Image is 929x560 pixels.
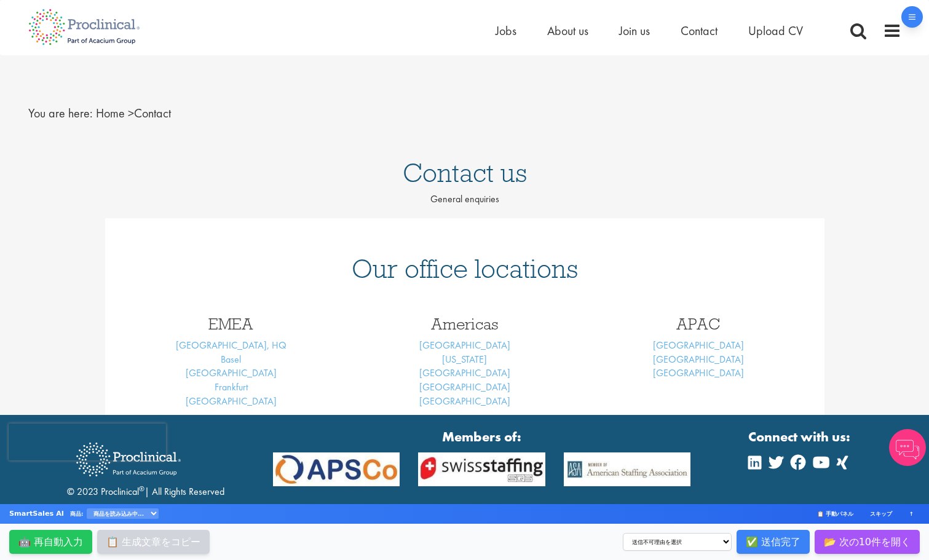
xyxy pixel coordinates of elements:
h3: Americas [357,316,572,332]
h3: EMEA [124,316,339,332]
a: [GEOGRAPHIC_DATA], HQ [176,339,287,352]
a: Join us [619,23,650,39]
a: [GEOGRAPHIC_DATA] [186,366,277,379]
a: [GEOGRAPHIC_DATA] [419,381,510,393]
a: Jobs [496,23,516,39]
strong: Members of: [273,427,691,446]
div: © 2023 Proclinical | All Rights Reserved [67,433,224,499]
h1: Our office locations [124,255,806,282]
a: About us [547,23,588,39]
a: Upload CV [748,23,803,39]
a: [GEOGRAPHIC_DATA] [419,339,510,352]
img: APSCo [555,452,700,486]
a: Frankfurt [215,381,248,393]
a: [GEOGRAPHIC_DATA] [419,366,510,379]
a: [GEOGRAPHIC_DATA] [419,395,510,408]
a: [GEOGRAPHIC_DATA] [653,366,744,379]
a: [GEOGRAPHIC_DATA] [653,339,744,352]
iframe: reCAPTCHA [9,424,166,460]
span: > [128,105,134,121]
a: [GEOGRAPHIC_DATA] [186,395,277,408]
span: Contact [96,105,171,121]
a: Basel [221,353,241,366]
img: APSCo [409,452,555,486]
h3: APAC [591,316,806,332]
a: Contact [681,23,718,39]
strong: Connect with us: [748,427,853,446]
img: Chatbot [889,429,926,466]
span: You are here: [28,105,93,121]
sup: ® [139,484,144,494]
img: APSCo [264,452,409,486]
a: [GEOGRAPHIC_DATA] [653,353,744,366]
a: breadcrumb link to Home [96,105,125,121]
a: [US_STATE] [442,353,487,366]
